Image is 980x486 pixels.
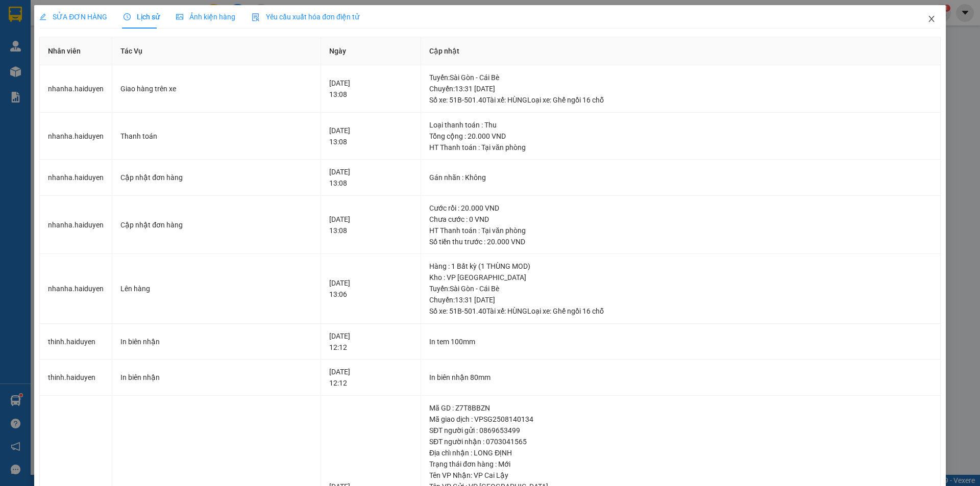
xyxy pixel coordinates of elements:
div: Tên VP Nhận: VP Cai Lậy [429,470,932,481]
th: Tác Vụ [112,37,321,65]
div: [DATE] 13:06 [329,277,412,300]
td: nhanha.haiduyen [40,65,112,113]
div: Lên hàng [120,283,312,294]
div: Tuyến : Sài Gòn - Cái Bè Chuyến: 13:31 [DATE] Số xe: 51B-501.40 Tài xế: HÙNG Loại xe: Ghế ngồi 16... [429,72,932,106]
span: edit [39,13,46,20]
div: 0346466494 [87,45,191,60]
div: Chưa cước : 0 VND [429,214,932,225]
div: [DATE] 13:08 [329,78,412,100]
img: icon [252,13,260,21]
span: Lịch sử [124,13,160,21]
div: Trạng thái đơn hàng : Mới [429,458,932,470]
span: picture [176,13,183,20]
div: [DATE] 13:08 [329,125,412,147]
th: Nhân viên [40,37,112,65]
span: Nhận: [87,10,112,20]
span: Gửi: [9,10,24,20]
span: close [927,15,936,23]
div: Địa chỉ nhận : LONG ĐỊNH [429,447,932,458]
div: SĐT người gửi : 0869653499 [429,425,932,436]
div: Loại thanh toán : Thu [429,119,932,131]
div: Cước rồi : 20.000 VND [429,202,932,214]
div: In biên nhận [120,336,312,347]
div: HT Thanh toán : Tại văn phòng [429,225,932,236]
div: Số tiền thu trước : 20.000 VND [429,236,932,247]
div: 20.000 [8,66,82,78]
div: Cập nhật đơn hàng [120,219,312,231]
div: [DATE] 13:08 [329,214,412,236]
span: clock-circle [124,13,131,20]
div: HÒA [9,21,80,33]
div: [DATE] 13:08 [329,166,412,189]
span: Ảnh kiện hàng [176,13,235,21]
td: nhanha.haiduyen [40,196,112,254]
div: In tem 100mm [429,336,932,347]
span: SỬA ĐƠN HÀNG [39,13,107,21]
div: Giao hàng trên xe [120,83,312,94]
td: nhanha.haiduyen [40,254,112,324]
th: Ngày [321,37,421,65]
div: Tuyến : Sài Gòn - Cái Bè Chuyến: 13:31 [DATE] Số xe: 51B-501.40 Tài xế: HÙNG Loại xe: Ghế ngồi 16... [429,283,932,317]
div: Thanh toán [120,131,312,142]
div: Cập nhật đơn hàng [120,172,312,183]
div: [DATE] 12:12 [329,330,412,353]
div: [DATE] 12:12 [329,366,412,389]
button: Close [917,5,946,34]
div: VP [GEOGRAPHIC_DATA] [87,9,191,33]
div: HT Thanh toán : Tại văn phòng [429,142,932,153]
div: thanh [87,33,191,45]
td: thinh.haiduyen [40,360,112,396]
div: 0968936036 [9,33,80,47]
span: Rồi : [8,67,24,78]
div: Gán nhãn : Không [429,172,932,183]
td: thinh.haiduyen [40,324,112,360]
div: Mã giao dịch : VPSG2508140134 [429,414,932,425]
th: Cập nhật [421,37,941,65]
td: nhanha.haiduyen [40,160,112,196]
div: In biên nhận 80mm [429,372,932,383]
div: SĐT người nhận : 0703041565 [429,436,932,447]
div: Hàng : 1 Bất kỳ (1 THÙNG MOD) [429,261,932,272]
td: nhanha.haiduyen [40,113,112,160]
div: In biên nhận [120,372,312,383]
div: Tổng cộng : 20.000 VND [429,131,932,142]
div: VP Cai Lậy [9,9,80,21]
span: Yêu cầu xuất hóa đơn điện tử [252,13,359,21]
div: Mã GD : Z7T8BBZN [429,402,932,414]
div: Kho : VP [GEOGRAPHIC_DATA] [429,272,932,283]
